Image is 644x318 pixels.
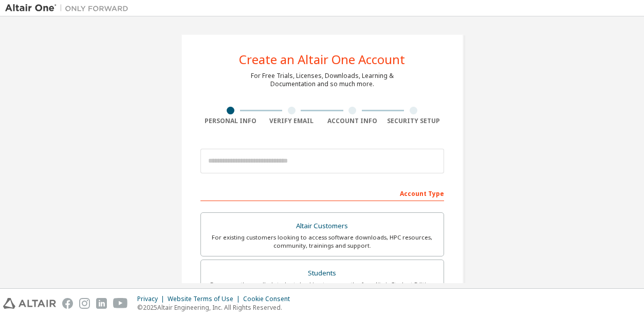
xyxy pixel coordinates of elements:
[3,298,56,309] img: altair_logo.svg
[207,281,437,297] div: For currently enrolled students looking to access the free Altair Student Edition bundle and all ...
[207,219,437,233] div: Altair Customers
[137,295,168,303] div: Privacy
[113,298,128,309] img: youtube.svg
[137,303,296,312] p: © 2025 Altair Engineering, Inc. All Rights Reserved.
[96,298,107,309] img: linkedin.svg
[251,72,394,88] div: For Free Trials, Licenses, Downloads, Learning & Documentation and so much more.
[243,295,296,303] div: Cookie Consent
[383,117,444,125] div: Security Setup
[168,295,243,303] div: Website Terms of Use
[322,117,383,125] div: Account Info
[62,298,73,309] img: facebook.svg
[200,185,444,201] div: Account Type
[79,298,90,309] img: instagram.svg
[239,53,405,66] div: Create an Altair One Account
[261,117,322,125] div: Verify Email
[207,233,437,250] div: For existing customers looking to access software downloads, HPC resources, community, trainings ...
[5,3,134,13] img: Altair One
[207,266,437,281] div: Students
[200,117,262,125] div: Personal Info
